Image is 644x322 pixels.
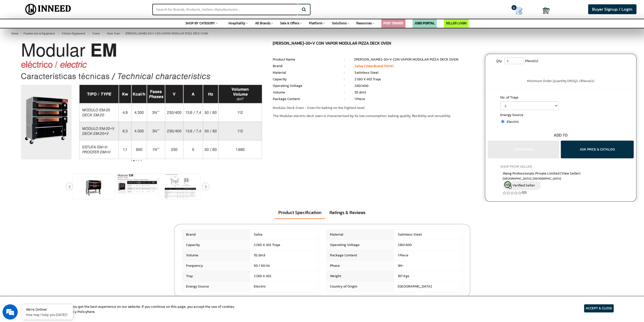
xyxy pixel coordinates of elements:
[130,158,133,163] button: 1
[355,70,477,75] li: Satinless Steel
[500,165,621,168] h4: SHOP FROM SELLER:
[106,30,121,36] a: Deck Oven
[138,158,140,163] button: 4
[332,21,347,26] span: Solutions
[522,190,527,195] a: (0)
[250,240,318,250] span: 2 (60 X 40) Trays
[250,271,318,281] span: 2 (60 X 40)
[255,21,271,26] span: All Brands
[250,261,318,271] span: 50 / 60 Hz
[334,57,355,62] li: :
[202,183,210,190] button: Next
[527,78,594,84] span: Minimum Order Quantity (MOQ) = Piece(s)
[394,271,462,281] span: 187 Kgs
[273,97,334,102] li: Package Content
[355,63,394,69] a: Salva (View Brand Store)
[273,57,334,62] li: Product Name
[326,261,394,271] span: Phase
[542,5,548,16] a: Cart
[185,21,215,26] span: SHOP BY CATEGORY
[107,31,120,35] span: Deck Oven
[133,158,135,163] button: 2
[503,171,618,190] a: Wang Professionals Private Limited (View Seller) [GEOGRAPHIC_DATA], [GEOGRAPHIC_DATA] Verified Se...
[356,21,372,26] span: Resources
[26,312,69,317] p: How may I help you today?
[273,64,334,69] li: Brand
[24,31,55,35] span: Foodservice & Equipment
[152,4,298,15] input: Search for Brands, Products, Sellers, Manufacturers...
[182,281,250,292] span: Energy Source
[485,132,636,138] div: ADD TO
[115,174,157,194] img: SALVA EM-20 MODULAR PIZZA DECK OVEN
[102,30,104,36] span: >
[10,30,19,36] a: Home
[273,83,334,88] li: Operating Voltage
[21,3,75,16] img: Inneed.Market
[275,207,325,219] a: Product Specification
[326,271,394,281] span: Weight
[334,70,355,75] li: :
[500,5,542,17] a: my Quotes 0
[326,240,394,250] span: Operating Voltage
[584,304,614,312] article: ACCEPT & CLOSE
[273,41,477,47] h1: [PERSON_NAME]-20+V CON VAPOR MODULAR PIZZA DECK OVEN
[182,250,250,260] span: Volume
[182,271,250,281] span: Tray
[9,30,21,33] img: logo_Zg8I0qSkbAqR2WFHt3p6CTuqpyXMFPubPcD2OT02zFN43Cy9FUNNG3NEPhM_Q1qe_.png
[182,261,250,271] span: Frequency
[334,97,355,102] li: :
[588,4,636,14] a: Buyer Signup / Login
[592,6,632,12] span: Buyer Signup / Login
[355,83,477,88] li: 230/400
[334,77,355,82] li: :
[82,174,105,199] img: SALVA EM-20 MODULAR PIZZA DECK OVEN
[525,57,538,65] span: Piece(s)
[91,30,101,36] a: Ovens
[414,21,435,26] a: JOBS PORTAL
[228,21,245,26] span: Hospitality
[273,90,334,95] li: Volume
[23,30,56,36] a: Foodservice & Equipment
[135,158,138,163] button: 3
[62,31,85,35] span: Kitchen Equipment
[3,138,96,156] textarea: Type your message and hit 'Enter'
[561,141,634,158] button: ASK PRICE & CATALOG
[83,3,95,15] div: Minimize live chat window
[122,30,124,36] span: >
[334,83,355,88] li: :
[87,309,95,314] a: here
[504,119,519,124] span: Electric
[355,90,477,95] li: 112 dm3
[309,21,322,26] span: Platform
[326,207,369,218] a: Ratings & Reviews
[383,21,403,26] a: POST TENDER
[355,97,477,102] li: 1 Piece
[66,183,73,190] button: Previous
[182,230,250,240] span: Brand
[394,240,462,250] span: 230/400
[326,281,394,292] span: Country of Origin
[355,77,477,82] li: 2 (60 X 40) Trays
[500,112,621,119] label: Energy Source
[30,304,235,314] article: We use cookies to ensure you get the best experience on our website. If you continue on this page...
[140,158,143,163] button: 5
[26,28,85,35] div: Chat with us now
[500,95,621,101] label: No. of Trays
[40,133,64,136] em: Driven by SalesIQ
[87,30,90,36] span: >
[280,21,299,26] span: Sale & Offers
[504,181,512,189] img: inneed-verified-seller-icon.png
[326,230,394,240] span: Material
[494,57,504,65] label: Qty
[334,64,355,69] li: :
[334,90,355,95] li: :
[57,30,59,36] span: >
[92,31,100,35] span: Ovens
[20,31,22,35] span: >
[26,307,69,312] div: We're Online!
[515,7,523,15] img: Show My Quotes
[542,7,550,14] img: Cart
[35,133,38,136] img: salesiqlogo_leal7QplfZFryJ6FIlVepeu7OftD7mt8q6exU6-34PB8prfIgodN67KcxXM9Y7JQ_.png
[61,30,86,36] a: Kitchen Equipment
[29,64,70,115] span: We're online!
